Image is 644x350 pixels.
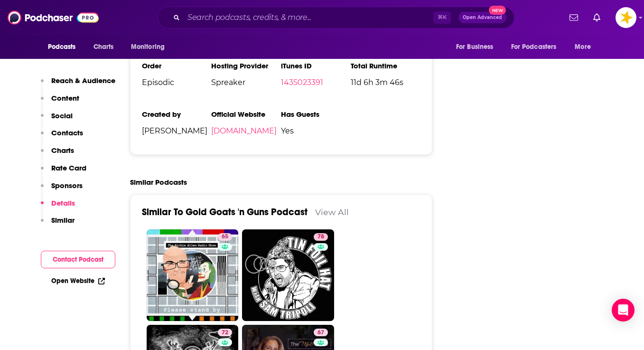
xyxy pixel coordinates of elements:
a: 65 [147,229,239,322]
button: Content [41,94,79,111]
h3: Hosting Provider [211,61,281,70]
a: Similar To Gold Goats 'n Guns Podcast [142,206,308,218]
a: 65 [218,233,232,241]
a: 72 [218,329,232,336]
button: Charts [41,146,74,163]
p: Details [51,199,75,208]
h3: Total Runtime [351,61,420,70]
a: Open Website [51,277,105,285]
span: Spreaker [211,78,281,87]
h2: Similar Podcasts [130,178,187,187]
h3: Created by [142,110,212,119]
h3: Has Guests [281,110,351,119]
p: Similar [51,216,75,225]
span: 65 [222,232,228,242]
button: Contacts [41,128,83,146]
span: New [489,6,506,15]
p: Contacts [51,128,83,137]
a: 78 [314,233,328,241]
a: Charts [87,38,120,56]
p: Sponsors [51,181,83,190]
span: Podcasts [48,40,76,54]
h3: Order [142,61,212,70]
span: [PERSON_NAME] [142,126,212,135]
button: open menu [505,38,570,56]
img: User Profile [616,7,636,28]
span: 11d 6h 3m 46s [351,78,420,87]
a: 78 [242,229,334,322]
span: Logged in as Spreaker_Prime [616,7,636,28]
div: Search podcasts, credits, & more... [158,7,514,28]
button: open menu [41,38,88,56]
span: Open Advanced [463,15,502,20]
span: More [575,40,591,54]
button: Open AdvancedNew [458,12,506,23]
a: 1435023391 [281,78,323,87]
a: [DOMAIN_NAME] [211,126,277,135]
span: For Business [456,40,494,54]
img: Podchaser - Follow, Share and Rate Podcasts [8,9,99,27]
span: For Podcasters [511,40,557,54]
button: Contact Podcast [41,251,115,268]
button: Sponsors [41,181,83,199]
span: Monitoring [131,40,165,54]
button: Rate Card [41,163,86,181]
button: Reach & Audience [41,76,115,94]
span: 78 [317,232,324,242]
p: Content [51,94,79,103]
h3: Official Website [211,110,281,119]
span: Charts [93,40,114,54]
a: Show notifications dropdown [566,9,582,26]
span: Yes [281,126,351,135]
p: Charts [51,146,74,155]
button: Details [41,199,75,216]
p: Rate Card [51,163,86,172]
span: ⌘ K [433,11,451,24]
div: Open Intercom Messenger [612,299,635,322]
button: Social [41,111,73,129]
span: Episodic [142,78,212,87]
span: 67 [317,328,324,338]
h3: iTunes ID [281,61,351,70]
a: 67 [314,329,328,336]
span: 72 [222,328,228,338]
button: Show profile menu [616,7,636,28]
button: open menu [124,38,177,56]
button: open menu [568,38,603,56]
p: Social [51,111,73,120]
p: Reach & Audience [51,76,115,85]
a: Show notifications dropdown [589,9,604,26]
input: Search podcasts, credits, & more... [184,10,433,25]
button: Similar [41,216,75,233]
button: open menu [449,38,505,56]
a: View All [315,207,349,217]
